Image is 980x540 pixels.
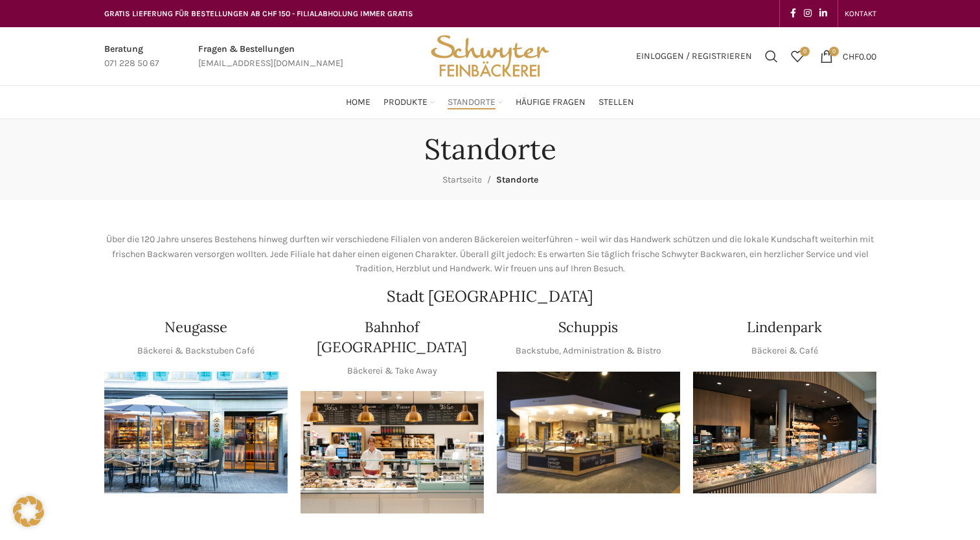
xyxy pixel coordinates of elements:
[829,47,839,56] span: 0
[104,9,413,18] span: GRATIS LIEFERUNG FÜR BESTELLUNGEN AB CHF 150 - FILIALABHOLUNG IMMER GRATIS
[843,51,859,62] span: CHF
[845,1,876,27] a: KONTAKT
[558,317,618,337] h4: Schuppis
[301,317,484,357] h4: Bahnhof [GEOGRAPHIC_DATA]
[630,43,758,69] a: Einloggen / Registrieren
[758,43,784,69] a: Suchen
[693,372,876,494] img: 017-e1571925257345
[301,391,484,513] div: 1 / 1
[497,372,680,494] div: 1 / 1
[448,96,496,109] span: Standorte
[426,50,553,61] a: Site logo
[198,42,343,71] a: Infobox link
[383,96,427,109] span: Produkte
[800,47,810,56] span: 0
[516,89,586,115] a: Häufige Fragen
[104,372,288,494] div: 1 / 1
[383,89,435,115] a: Produkte
[800,5,815,23] a: Instagram social link
[137,344,255,358] p: Bäckerei & Backstuben Café
[442,174,482,185] a: Startseite
[346,96,370,109] span: Home
[104,42,159,71] a: Infobox link
[516,344,661,358] p: Backstube, Administration & Bistro
[104,289,876,304] h2: Stadt [GEOGRAPHIC_DATA]
[843,51,876,62] bdi: 0.00
[104,372,288,494] img: Neugasse
[424,132,556,166] h1: Standorte
[301,391,484,513] img: Bahnhof St. Gallen
[598,89,634,115] a: Stellen
[845,9,876,18] span: KONTAKT
[636,52,752,61] span: Einloggen / Registrieren
[426,27,553,85] img: Bäckerei Schwyter
[814,43,883,69] a: 0 CHF0.00
[751,344,818,358] p: Bäckerei & Café
[693,372,876,494] div: 1 / 1
[496,174,538,185] span: Standorte
[98,89,883,115] div: Main navigation
[838,1,883,27] div: Secondary navigation
[448,89,503,115] a: Standorte
[104,232,876,276] p: Über die 120 Jahre unseres Bestehens hinweg durften wir verschiedene Filialen von anderen Bäckere...
[815,5,831,23] a: Linkedin social link
[747,317,822,337] h4: Lindenpark
[786,5,800,23] a: Facebook social link
[784,43,810,69] a: 0
[516,96,586,109] span: Häufige Fragen
[347,364,437,378] p: Bäckerei & Take Away
[598,96,634,109] span: Stellen
[784,43,810,69] div: Meine Wunschliste
[497,372,680,494] img: 150130-Schwyter-013
[165,317,227,337] h4: Neugasse
[346,89,370,115] a: Home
